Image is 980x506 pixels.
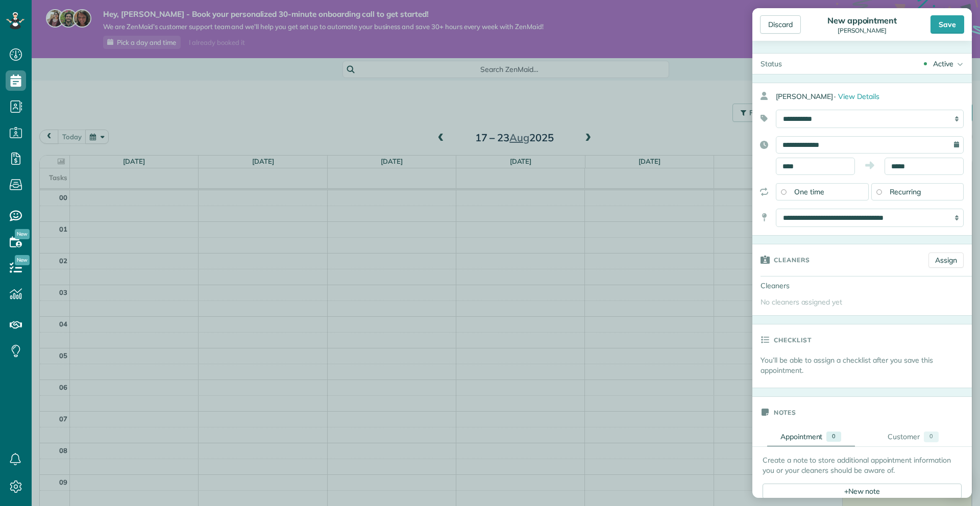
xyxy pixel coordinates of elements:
[781,189,786,194] input: One time
[890,187,921,196] span: Recurring
[928,252,964,268] a: Assign
[876,189,881,194] input: Recurring
[752,54,790,74] div: Status
[794,187,824,196] span: One time
[924,432,939,442] div: 0
[774,324,812,355] h3: Checklist
[838,92,879,101] span: View Details
[888,432,920,442] div: Customer
[761,355,972,375] p: You’ll be able to assign a checklist after you save this appointment.
[826,432,841,442] div: 0
[844,486,848,495] span: +
[15,229,30,239] span: New
[824,27,900,34] div: [PERSON_NAME]
[752,276,824,295] div: Cleaners
[763,455,962,475] p: Create a note to store additional appointment information you or your cleaners should be aware of.
[834,92,836,101] span: ·
[933,59,953,69] div: Active
[776,87,972,106] div: [PERSON_NAME]
[763,484,962,499] a: +New note
[15,255,30,265] span: New
[774,397,796,427] h3: Notes
[774,244,810,275] h3: Cleaners
[763,484,962,499] div: New note
[824,15,900,26] div: New appointment
[780,432,823,442] div: Appointment
[930,15,964,34] div: Save
[761,297,842,307] span: No cleaners assigned yet
[760,15,801,34] div: Discard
